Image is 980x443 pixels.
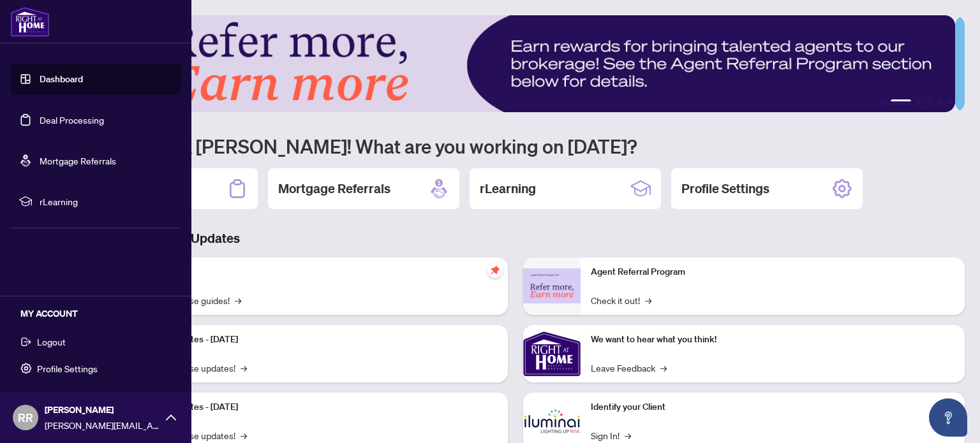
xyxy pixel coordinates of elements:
[660,361,667,375] span: →
[645,293,651,307] span: →
[10,358,181,379] button: Profile Settings
[891,99,911,105] button: 2
[880,99,886,105] button: 1
[681,180,769,198] h2: Profile Settings
[134,333,498,347] p: Platform Updates - [DATE]
[523,325,581,382] img: We want to hear what you think!
[241,428,247,442] span: →
[10,331,181,352] button: Logout
[37,358,98,379] span: Profile Settings
[591,361,667,375] a: Leave Feedback→
[40,194,172,208] span: rLearning
[591,265,954,279] p: Agent Referral Program
[20,307,181,321] h5: MY ACCOUNT
[134,265,498,279] p: Self-Help
[40,73,83,85] a: Dashboard
[523,268,581,303] img: Agent Referral Program
[929,398,967,437] button: Open asap
[37,331,66,352] span: Logout
[45,403,160,417] span: [PERSON_NAME]
[591,400,954,414] p: Identify your Client
[241,361,247,375] span: →
[40,114,104,126] a: Deal Processing
[916,99,921,105] button: 3
[487,263,503,278] span: pushpin
[591,333,954,347] p: We want to hear what you think!
[10,6,50,37] img: logo
[937,99,942,105] button: 5
[235,293,241,307] span: →
[278,180,390,198] h2: Mortgage Referrals
[947,99,952,105] button: 6
[40,155,116,166] a: Mortgage Referrals
[66,15,955,112] img: Slide 1
[480,180,536,198] h2: rLearning
[66,134,965,158] h1: Welcome back [PERSON_NAME]! What are you working on [DATE]?
[66,229,965,247] h3: Brokerage & Industry Updates
[926,99,932,105] button: 4
[591,293,651,307] a: Check it out!→
[18,409,33,426] span: RR
[134,400,498,414] p: Platform Updates - [DATE]
[625,428,631,442] span: →
[591,428,631,442] a: Sign In!→
[45,418,160,432] span: [PERSON_NAME][EMAIL_ADDRESS][DOMAIN_NAME]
